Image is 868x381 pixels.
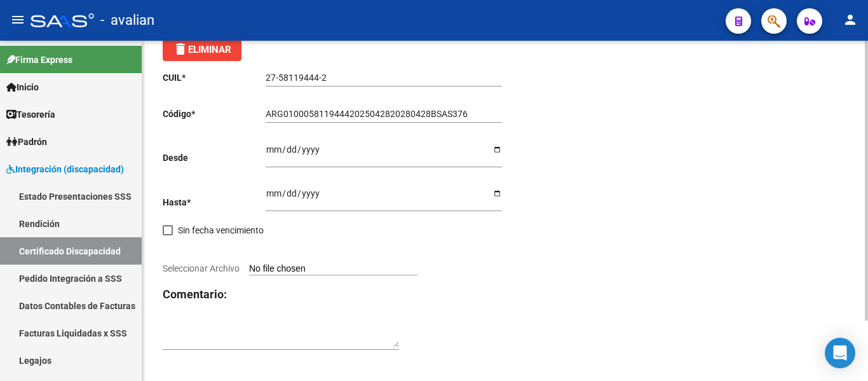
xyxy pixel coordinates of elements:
[163,71,266,85] p: CUIL
[843,12,858,27] mat-icon: person
[163,195,266,209] p: Hasta
[6,80,39,94] span: Inicio
[6,135,47,149] span: Padrón
[163,263,240,274] span: Seleccionar Archivo
[6,162,124,176] span: Integración (discapacidad)
[10,12,25,27] mat-icon: menu
[163,151,266,165] p: Desde
[100,6,154,34] span: - avalian
[163,107,266,121] p: Código
[6,107,55,121] span: Tesorería
[178,223,264,238] span: Sin fecha vencimiento
[163,287,227,301] strong: Comentario:
[163,38,241,61] button: Eliminar
[173,44,231,55] span: Eliminar
[6,53,72,67] span: Firma Express
[173,41,188,57] mat-icon: delete
[825,338,855,368] div: Open Intercom Messenger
